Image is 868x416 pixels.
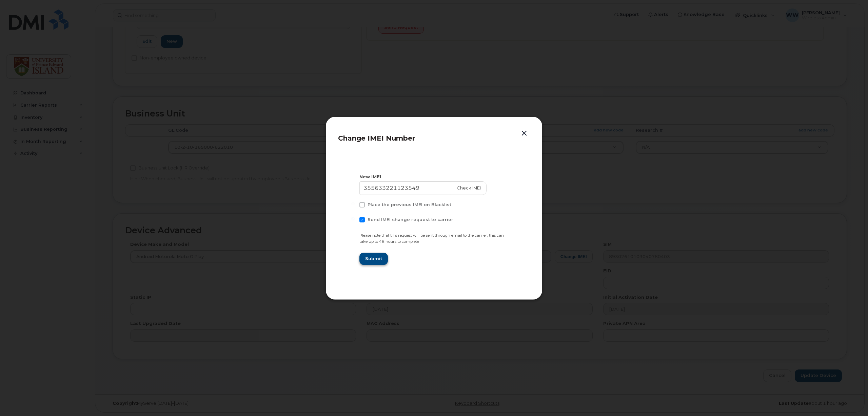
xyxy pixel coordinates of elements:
[359,253,388,265] button: Submit
[368,202,451,207] span: Place the previous IMEI on Blacklist
[351,217,355,220] input: Send IMEI change request to carrier
[365,255,382,262] span: Submit
[359,233,504,244] small: Please note that this request will be sent through email to the carrier, this can take up to 48 h...
[351,202,355,205] input: Place the previous IMEI on Blacklist
[359,174,509,180] div: New IMEI
[451,181,487,195] button: Check IMEI
[338,134,415,142] span: Change IMEI Number
[368,217,453,222] span: Send IMEI change request to carrier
